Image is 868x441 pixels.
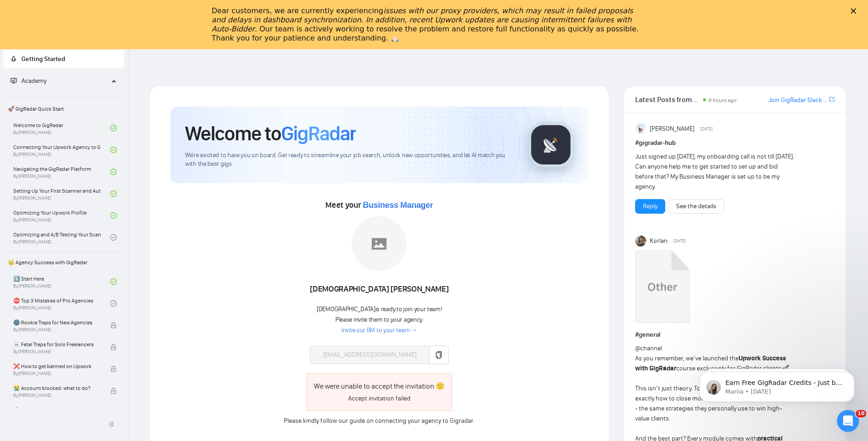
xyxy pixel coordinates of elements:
a: Setting Up Your First Scanner and Auto-BidderBy[PERSON_NAME] [13,184,110,204]
span: Business Manager [363,200,433,210]
iframe: Intercom notifications message [686,353,868,416]
span: check-circle [110,212,117,219]
span: ❌ How to get banned on Upwork [13,362,101,371]
a: Invite our BM to your team → [341,326,417,335]
button: See the details [668,199,724,214]
a: See the details [676,201,716,211]
div: Dear customers, we are currently experiencing . Our team is actively working to resolve the probl... [212,6,642,43]
span: By [PERSON_NAME] [13,327,101,333]
button: copy [429,346,449,364]
span: [DEMOGRAPHIC_DATA] is ready to join your team! [317,305,442,313]
span: rocket [10,56,17,62]
a: Welcome to GigRadarBy[PERSON_NAME] [13,118,110,138]
div: Accept invitation failed [314,394,445,404]
a: export [829,95,835,104]
img: Korlan [635,236,646,246]
iframe: Intercom live chat [837,410,859,432]
a: Optimizing and A/B Testing Your Scanner for Better ResultsBy[PERSON_NAME] [13,227,110,247]
span: fund-projection-screen [10,77,17,84]
i: issues with our proxy providers, which may result in failed proposals and delays in dashboard syn... [212,6,633,33]
span: Academy [10,77,46,85]
span: double-left [108,420,118,429]
span: 8 hours ago [709,97,737,103]
a: 1️⃣ Start HereBy[PERSON_NAME] [13,272,110,292]
span: Latest Posts from the GigRadar Community [635,94,700,105]
span: Korlan [650,236,668,246]
span: export [829,96,835,103]
span: 🌚 Rookie Traps for New Agencies [13,318,101,327]
span: Meet your [325,200,433,210]
a: Reply [643,201,657,211]
span: GigRadar [281,121,356,146]
span: By [PERSON_NAME] [13,349,101,354]
button: Reply [635,199,665,214]
div: Close [851,8,860,14]
span: 🚀 GigRadar Quick Start [4,100,123,118]
span: check-circle [110,234,117,241]
h1: Welcome to [185,121,356,146]
span: [DATE] [673,237,686,245]
span: Please invite them to your agency. [335,316,423,323]
img: placeholder.png [352,216,406,271]
a: our guide [339,417,365,425]
div: We were unable to accept the invitation 🙁 [314,380,445,392]
span: By [PERSON_NAME] [13,371,101,376]
a: Upwork Success with GigRadar.mp4 [635,250,690,326]
h1: # general [635,330,835,340]
span: [DATE] [700,125,713,133]
span: check-circle [110,125,117,131]
span: Academy [21,77,46,85]
li: Getting Started [3,50,124,68]
span: ☠️ Fatal Traps for Solo Freelancers [13,340,101,349]
img: gigradar-logo.png [528,122,574,168]
a: Join GigRadar Slack Community [768,95,827,105]
span: lock [110,322,117,328]
span: lock [110,344,117,350]
a: Navigating the GigRadar PlatformBy[PERSON_NAME] [13,162,110,182]
div: Just signed up [DATE], my onboarding call is not till [DATE]. Can anyone help me to get started t... [635,152,795,192]
div: [DEMOGRAPHIC_DATA] [PERSON_NAME] [310,282,448,297]
span: check-circle [110,278,117,285]
span: copy [435,351,442,359]
span: Getting Started [21,55,65,63]
h1: # gigradar-hub [635,138,835,148]
span: check-circle [110,300,117,307]
span: lock [110,366,117,372]
a: Optimizing Your Upwork ProfileBy[PERSON_NAME] [13,205,110,226]
span: By [PERSON_NAME] [13,393,101,398]
span: @channel [635,344,662,352]
span: 10 [856,410,866,417]
span: lock [110,388,117,394]
span: [PERSON_NAME] [650,124,694,134]
img: Anisuzzaman Khan [635,123,646,134]
span: 🔓 Unblocked cases: review [13,405,101,415]
div: Please kindly follow on connecting your agency to Gigradar. [277,416,481,426]
span: 😭 Account blocked: what to do? [13,384,101,393]
span: 👑 Agency Success with GigRadar [4,253,123,272]
span: check-circle [110,169,117,175]
span: We're excited to have you on board. Get ready to streamline your job search, unlock new opportuni... [185,151,514,169]
a: Connecting Your Upwork Agency to GigRadarBy[PERSON_NAME] [13,140,110,160]
span: check-circle [110,147,117,153]
span: check-circle [110,190,117,197]
a: ⛔ Top 3 Mistakes of Pro AgenciesBy[PERSON_NAME] [13,293,110,313]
